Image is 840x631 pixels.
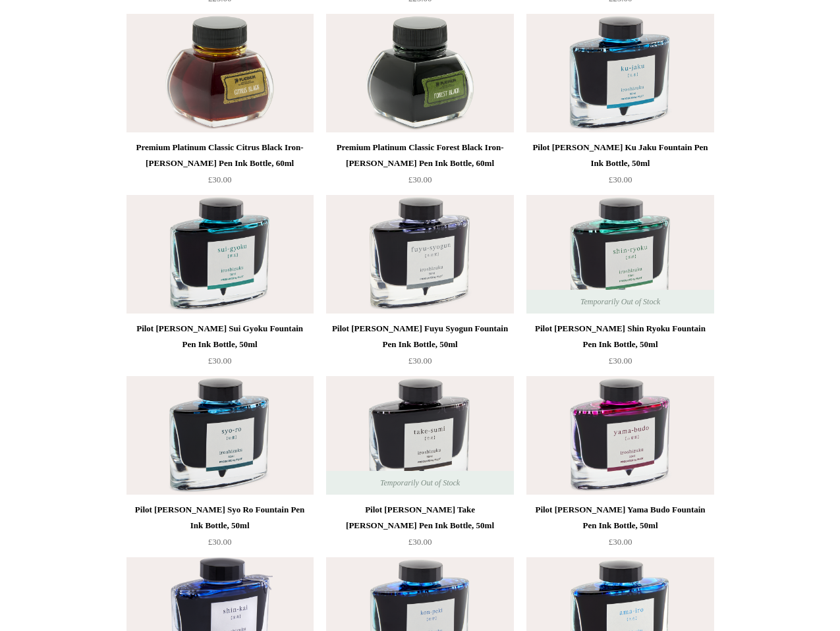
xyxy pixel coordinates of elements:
[526,140,714,194] a: Pilot [PERSON_NAME] Ku Jaku Fountain Pen Ink Bottle, 50ml £30.00
[130,140,310,171] div: Premium Platinum Classic Citrus Black Iron-[PERSON_NAME] Pen Ink Bottle, 60ml
[367,471,473,495] span: Temporarily Out of Stock
[526,195,714,314] img: Pilot Iro Shizuku Shin Ryoku Fountain Pen Ink Bottle, 50ml
[326,140,513,194] a: Premium Platinum Classic Forest Black Iron-[PERSON_NAME] Pen Ink Bottle, 60ml £30.00
[326,376,513,495] a: Pilot Iro Shizuku Take Sumi Fountain Pen Ink Bottle, 50ml Pilot Iro Shizuku Take Sumi Fountain Pe...
[526,321,714,375] a: Pilot [PERSON_NAME] Shin Ryoku Fountain Pen Ink Bottle, 50ml £30.00
[329,502,510,534] div: Pilot [PERSON_NAME] Take [PERSON_NAME] Pen Ink Bottle, 50ml
[609,356,632,366] span: £30.00
[130,502,310,534] div: Pilot [PERSON_NAME] Syo Ro Fountain Pen Ink Bottle, 50ml
[329,140,510,171] div: Premium Platinum Classic Forest Black Iron-[PERSON_NAME] Pen Ink Bottle, 60ml
[126,140,314,194] a: Premium Platinum Classic Citrus Black Iron-[PERSON_NAME] Pen Ink Bottle, 60ml £30.00
[526,195,714,314] a: Pilot Iro Shizuku Shin Ryoku Fountain Pen Ink Bottle, 50ml Pilot Iro Shizuku Shin Ryoku Fountain ...
[526,376,714,495] a: Pilot Iro Shizuku Yama Budo Fountain Pen Ink Bottle, 50ml Pilot Iro Shizuku Yama Budo Fountain Pe...
[526,14,714,132] a: Pilot Iro Shizuku Ku Jaku Fountain Pen Ink Bottle, 50ml Pilot Iro Shizuku Ku Jaku Fountain Pen In...
[530,502,710,534] div: Pilot [PERSON_NAME] Yama Budo Fountain Pen Ink Bottle, 50ml
[408,356,432,366] span: £30.00
[126,195,314,314] a: Pilot Iro Shizuku Sui Gyoku Fountain Pen Ink Bottle, 50ml Pilot Iro Shizuku Sui Gyoku Fountain Pe...
[126,502,314,556] a: Pilot [PERSON_NAME] Syo Ro Fountain Pen Ink Bottle, 50ml £30.00
[326,502,513,556] a: Pilot [PERSON_NAME] Take [PERSON_NAME] Pen Ink Bottle, 50ml £30.00
[126,376,314,495] img: Pilot Iro Shizuku Syo Ro Fountain Pen Ink Bottle, 50ml
[326,321,513,375] a: Pilot [PERSON_NAME] Fuyu Syogun Fountain Pen Ink Bottle, 50ml £30.00
[126,14,314,132] img: Premium Platinum Classic Citrus Black Iron-Gall Fountain Pen Ink Bottle, 60ml
[530,140,710,171] div: Pilot [PERSON_NAME] Ku Jaku Fountain Pen Ink Bottle, 50ml
[126,376,314,495] a: Pilot Iro Shizuku Syo Ro Fountain Pen Ink Bottle, 50ml Pilot Iro Shizuku Syo Ro Fountain Pen Ink ...
[530,321,710,352] div: Pilot [PERSON_NAME] Shin Ryoku Fountain Pen Ink Bottle, 50ml
[326,195,513,314] img: Pilot Iro Shizuku Fuyu Syogun Fountain Pen Ink Bottle, 50ml
[408,175,432,184] span: £30.00
[526,14,714,132] img: Pilot Iro Shizuku Ku Jaku Fountain Pen Ink Bottle, 50ml
[609,175,632,184] span: £30.00
[326,14,513,132] a: Premium Platinum Classic Forest Black Iron-Gall Fountain Pen Ink Bottle, 60ml Premium Platinum Cl...
[126,195,314,314] img: Pilot Iro Shizuku Sui Gyoku Fountain Pen Ink Bottle, 50ml
[126,321,314,375] a: Pilot [PERSON_NAME] Sui Gyoku Fountain Pen Ink Bottle, 50ml £30.00
[326,14,513,132] img: Premium Platinum Classic Forest Black Iron-Gall Fountain Pen Ink Bottle, 60ml
[126,14,314,132] a: Premium Platinum Classic Citrus Black Iron-Gall Fountain Pen Ink Bottle, 60ml Premium Platinum Cl...
[326,376,513,495] img: Pilot Iro Shizuku Take Sumi Fountain Pen Ink Bottle, 50ml
[208,356,232,366] span: £30.00
[526,502,714,556] a: Pilot [PERSON_NAME] Yama Budo Fountain Pen Ink Bottle, 50ml £30.00
[329,321,510,352] div: Pilot [PERSON_NAME] Fuyu Syogun Fountain Pen Ink Bottle, 50ml
[567,290,673,314] span: Temporarily Out of Stock
[208,175,232,184] span: £30.00
[130,321,310,352] div: Pilot [PERSON_NAME] Sui Gyoku Fountain Pen Ink Bottle, 50ml
[326,195,513,314] a: Pilot Iro Shizuku Fuyu Syogun Fountain Pen Ink Bottle, 50ml Pilot Iro Shizuku Fuyu Syogun Fountai...
[526,376,714,495] img: Pilot Iro Shizuku Yama Budo Fountain Pen Ink Bottle, 50ml
[408,537,432,547] span: £30.00
[609,537,632,547] span: £30.00
[208,537,232,547] span: £30.00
